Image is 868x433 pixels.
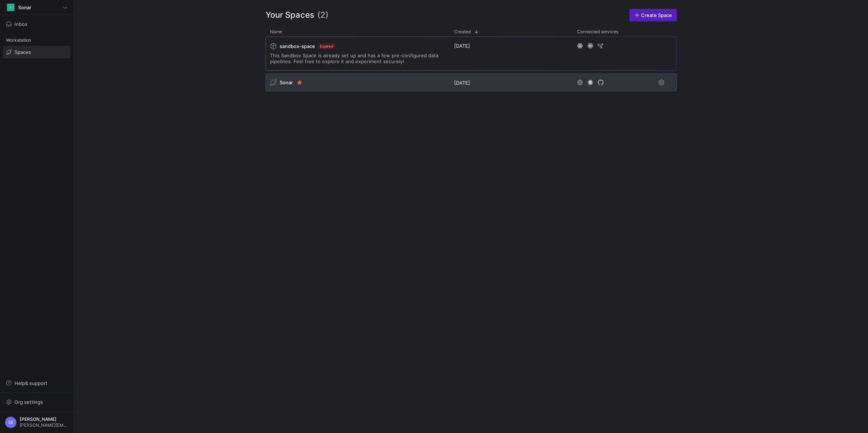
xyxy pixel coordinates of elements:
span: (2) [317,9,328,21]
div: SB [5,416,17,428]
button: Inbox [3,18,71,30]
span: Inbox [14,21,27,27]
span: sandbox-space [280,43,315,49]
div: S [7,4,14,11]
span: Create Space [641,12,672,18]
span: Help & support [14,380,47,386]
span: [PERSON_NAME][EMAIL_ADDRESS][DOMAIN_NAME] [20,423,69,428]
span: Your Spaces [266,9,314,21]
span: This Sandbox Space is already set up and has a few pre-configured data pipelines. Feel free to ex... [270,52,445,64]
button: Org settings [3,396,71,408]
span: Spaces [14,49,31,55]
span: Sonar [280,79,293,85]
span: Connected services [577,29,618,34]
span: Expired [318,43,335,49]
a: Org settings [3,400,71,406]
button: SB[PERSON_NAME][PERSON_NAME][EMAIL_ADDRESS][DOMAIN_NAME] [3,415,71,430]
a: Spaces [3,46,71,58]
div: Workstation [3,35,71,46]
div: Press SPACE to select this row. [266,37,677,74]
span: [DATE] [454,43,470,49]
div: Press SPACE to select this row. [266,74,677,94]
span: Created [454,29,471,34]
span: Name [270,29,282,34]
span: Org settings [14,399,43,405]
span: Sonar [18,4,31,10]
a: Create Space [629,9,677,21]
span: [PERSON_NAME] [20,417,69,422]
button: Help& support [3,377,71,389]
span: [DATE] [454,80,470,86]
